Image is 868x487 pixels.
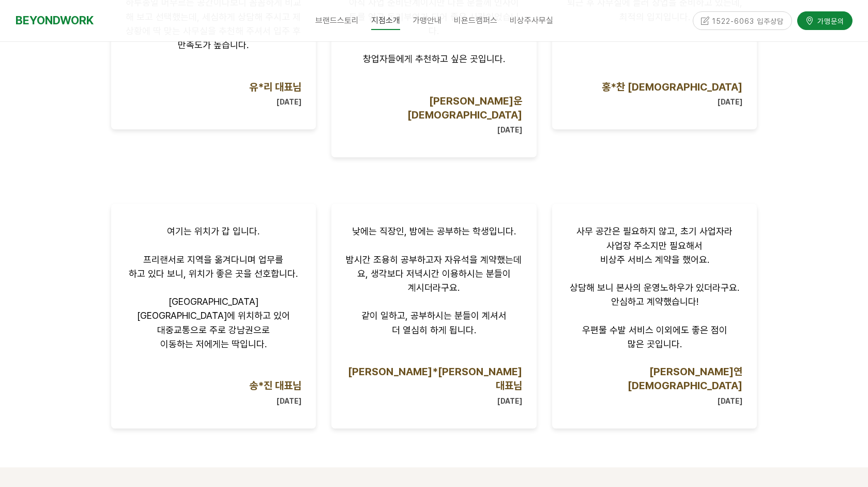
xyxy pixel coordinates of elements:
[628,365,742,392] span: [PERSON_NAME]연 [DEMOGRAPHIC_DATA]
[718,397,742,405] strong: [DATE]
[365,8,406,34] a: 지점소개
[454,16,497,25] span: 비욘드캠퍼스
[277,397,301,405] strong: [DATE]
[371,12,400,30] span: 지점소개
[576,226,733,237] span: 사무 공간은 필요하지 않고, 초기 사업자라
[249,379,301,392] span: 송*진 대표님
[392,324,476,335] span: 더 열심히 하게 됩니다.
[448,8,504,34] a: 비욘드캠퍼스
[628,338,682,349] span: 많은 곳입니다.
[602,81,742,93] span: 홍*찬 [DEMOGRAPHIC_DATA]
[611,296,698,307] span: 안심하고 계약했습니다!
[249,81,301,93] span: 유*리 대표님
[797,9,852,27] a: 가맹문의
[346,254,522,279] span: 밤시간 조용히 공부하고자 자유석을 계약했는데요, 생각보다 저녁시간 이용하시는 분들이
[407,95,522,121] span: [PERSON_NAME]운 [DEMOGRAPHIC_DATA]
[497,126,522,134] strong: [DATE]
[814,14,844,24] span: 가맹문의
[315,16,359,25] span: 브랜드스토리
[600,254,709,265] span: 비상주 서비스 계약을 했어요.
[167,226,260,237] span: 여기는 위치가 갑 입니다.
[277,98,301,106] strong: [DATE]
[406,8,448,34] a: 가맹안내
[408,282,460,293] span: 계시더라구요.
[16,11,94,30] a: BEYONDWORK
[157,324,270,335] span: 대중교통으로 주로 강남권으로
[352,226,516,237] span: 낮에는 직장인, 밤에는 공부하는 학생입니다.
[363,53,505,64] span: 창업자들에게 추천하고 싶은 곳입니다.
[129,268,298,279] span: 하고 있다 보니, 위치가 좋은 곳을 선호합니다.
[570,282,739,293] span: 상담해 보니 본사의 운영노하우가 있더라구요.
[510,16,553,25] span: 비상주사무실
[497,397,522,405] strong: [DATE]
[361,310,507,321] span: 같이 일하고, 공부하시는 분들이 계셔서
[137,296,290,321] span: [GEOGRAPHIC_DATA] [GEOGRAPHIC_DATA]에 위치하고 있어
[160,338,267,349] span: 이동하는 저에게는 딱입니다.
[504,8,559,34] a: 비상주사무실
[348,365,522,392] span: [PERSON_NAME]*[PERSON_NAME] 대표님
[718,98,742,106] strong: [DATE]
[143,254,283,265] span: 프리랜서로 지역을 옮겨다니며 업무를
[413,16,441,25] span: 가맹안내
[606,240,703,251] span: 사업장 주소지만 필요해서
[309,8,365,34] a: 브랜드스토리
[582,324,727,335] span: 우편물 수발 서비스 이외에도 좋은 점이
